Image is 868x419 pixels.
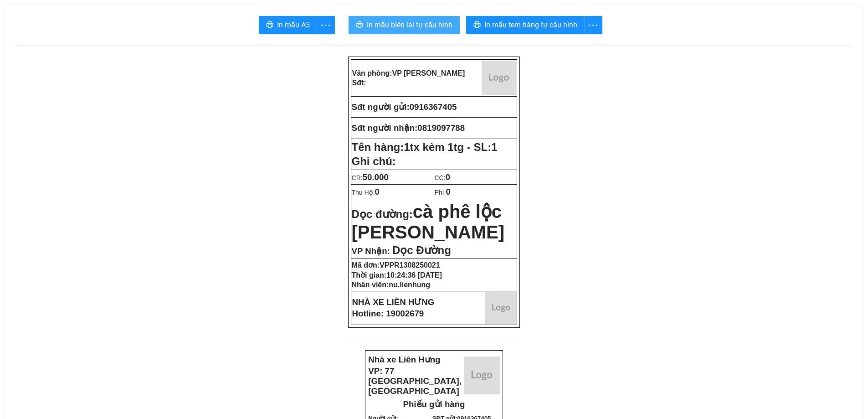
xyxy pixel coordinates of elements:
strong: Dọc đường: [352,208,505,241]
span: printer [266,21,273,30]
strong: Nhân viên: [352,281,430,289]
span: 50.000 [363,172,389,182]
img: logo [464,357,500,394]
span: In mẫu biên lai tự cấu hình [367,19,452,31]
span: 0819097788 [417,123,465,133]
strong: Mã đơn: [352,261,440,269]
strong: Văn phòng: [352,69,465,77]
span: Phí: [435,189,451,196]
span: more [585,20,602,31]
span: 10:24:36 [DATE] [386,271,442,279]
span: VP Nhận: [352,246,390,256]
img: logo [482,61,516,95]
strong: Sđt người gửi: [352,102,410,112]
span: Thu Hộ: [352,189,380,196]
span: CC: [435,174,451,181]
span: VPPR1308250021 [380,261,440,269]
button: printerIn mẫu tem hàng tự cấu hình [466,16,585,34]
button: printerIn mẫu biên lai tự cấu hình [349,16,460,34]
span: 1 [491,141,497,153]
span: In mẫu A5 [277,19,310,31]
span: CR: [352,174,389,181]
span: Dọc Đường [392,244,451,256]
span: In mẫu tem hàng tự cấu hình [484,19,577,31]
span: more [317,20,334,31]
span: 1tx kèm 1tg - SL: [404,141,497,153]
strong: Phiếu gửi hàng [403,399,465,409]
span: VP [PERSON_NAME] [392,69,465,77]
span: printer [473,21,481,30]
span: 0916367405 [410,102,457,112]
strong: Sđt người nhận: [352,123,418,133]
strong: Tên hàng: [352,141,498,153]
button: more [317,16,335,34]
span: 0 [446,187,450,197]
button: more [584,16,602,34]
span: printer [356,21,363,30]
button: printerIn mẫu A5 [259,16,317,34]
img: logo [485,292,517,324]
strong: NHÀ XE LIÊN HƯNG [352,297,435,307]
span: nu.lienhung [389,281,430,289]
strong: Sđt: [352,79,366,87]
strong: VP: 77 [GEOGRAPHIC_DATA], [GEOGRAPHIC_DATA] [368,366,462,396]
span: 0 [375,187,380,197]
span: Ghi chú: [352,155,396,167]
strong: Thời gian: [352,271,442,279]
span: 0 [446,172,450,182]
span: cà phê lộc [PERSON_NAME] [352,202,505,242]
strong: Nhà xe Liên Hưng [368,355,440,364]
strong: Hotline: 19002679 [352,309,424,318]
